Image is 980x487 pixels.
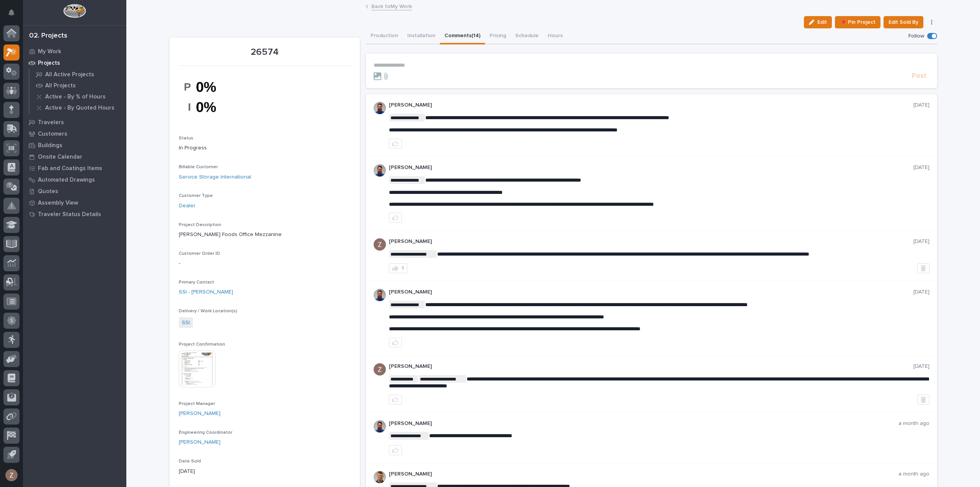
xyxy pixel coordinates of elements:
[889,18,918,27] span: Edit Sold By
[389,395,402,405] button: like this post
[909,72,929,80] button: Post
[804,16,832,28] button: Edit
[38,119,64,126] p: Travelers
[29,91,126,102] a: Active - By % of Hours
[23,185,126,197] a: Quotes
[389,139,402,149] button: like this post
[389,445,402,455] button: like this post
[366,28,403,44] button: Production
[179,144,351,152] p: In Progress
[179,467,351,476] p: [DATE]
[179,459,201,464] span: Date Sold
[179,280,214,285] span: Primary Contact
[374,471,386,483] img: AOh14Gijbd6eejXF32J59GfCOuyvh5OjNDKoIp8XuOuX=s96-c
[884,16,923,28] button: Edit Sold By
[38,165,102,172] p: Fab and Coatings Items
[371,2,412,10] a: Back toMy Work
[23,139,126,151] a: Buildings
[23,197,126,208] a: Assembly View
[374,363,386,375] img: AGNmyxac9iQmFt5KMn4yKUk2u-Y3CYPXgWg2Ri7a09A=s96-c
[29,32,67,40] div: 02. Projects
[23,162,126,174] a: Fab and Coatings Items
[374,420,386,433] img: 6hTokn1ETDGPf9BPokIQ
[38,142,62,149] p: Buildings
[23,128,126,139] a: Customers
[29,69,126,80] a: All Active Projects
[38,188,58,195] p: Quotes
[3,467,20,483] button: users-avatar
[179,259,351,267] p: -
[898,420,929,427] p: a month ago
[898,471,929,477] p: a month ago
[840,18,875,27] span: 📌 Pin Project
[179,173,251,181] a: Service Storage International
[179,251,220,256] span: Customer Order ID
[913,164,929,171] p: [DATE]
[917,395,929,405] button: Delete post
[179,342,225,347] span: Project Confirmation
[179,430,232,435] span: Engineering Coordinator
[543,28,567,44] button: Hours
[389,102,913,108] p: [PERSON_NAME]
[913,238,929,245] p: [DATE]
[63,4,86,18] img: Workspace Logo
[913,289,929,295] p: [DATE]
[389,238,913,245] p: [PERSON_NAME]
[389,338,402,348] button: like this post
[179,402,215,406] span: Project Manager
[38,48,61,55] p: My Work
[38,211,101,218] p: Traveler Status Details
[29,102,126,113] a: Active - By Quoted Hours
[179,71,236,123] img: qG24JuOj0GfVUXZnrpU2P18nOY5i4ROZQy8c6L_WWW0
[179,309,237,313] span: Delivery / Work Location(s)
[179,438,220,446] a: [PERSON_NAME]
[912,72,926,80] span: Post
[179,165,218,169] span: Billable Customer
[38,200,78,207] p: Assembly View
[179,47,351,58] p: 26574
[913,102,929,108] p: [DATE]
[389,471,898,477] p: [PERSON_NAME]
[440,28,485,44] button: Comments (14)
[38,131,67,138] p: Customers
[179,231,351,239] p: [PERSON_NAME] Foods Office Mezzanine
[38,60,60,67] p: Projects
[23,151,126,162] a: Onsite Calendar
[23,46,126,57] a: My Work
[182,319,190,327] a: SSI
[45,93,106,100] p: Active - By % of Hours
[917,263,929,273] button: Delete post
[389,213,402,223] button: like this post
[374,238,386,251] img: AGNmyxac9iQmFt5KMn4yKUk2u-Y3CYPXgWg2Ri7a09A=s96-c
[374,164,386,177] img: 6hTokn1ETDGPf9BPokIQ
[389,289,913,295] p: [PERSON_NAME]
[23,208,126,220] a: Traveler Status Details
[179,193,213,198] span: Customer Type
[374,289,386,301] img: 6hTokn1ETDGPf9BPokIQ
[835,16,880,28] button: 📌 Pin Project
[389,263,407,273] button: 1
[374,102,386,114] img: 6hTokn1ETDGPf9BPokIQ
[3,5,20,21] button: Notifications
[45,71,94,78] p: All Active Projects
[23,57,126,69] a: Projects
[29,80,126,91] a: All Projects
[45,82,76,89] p: All Projects
[179,202,196,210] a: Dealer
[38,177,95,184] p: Automated Drawings
[179,410,220,418] a: [PERSON_NAME]
[23,116,126,128] a: Travelers
[817,19,827,26] span: Edit
[402,266,404,271] div: 1
[485,28,511,44] button: Pricing
[908,33,924,39] p: Follow
[23,174,126,185] a: Automated Drawings
[179,136,193,141] span: Status
[913,363,929,370] p: [DATE]
[403,28,440,44] button: Installation
[179,288,233,296] a: SSI - [PERSON_NAME]
[389,363,913,370] p: [PERSON_NAME]
[389,164,913,171] p: [PERSON_NAME]
[179,223,221,227] span: Project Description
[10,9,20,21] div: Notifications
